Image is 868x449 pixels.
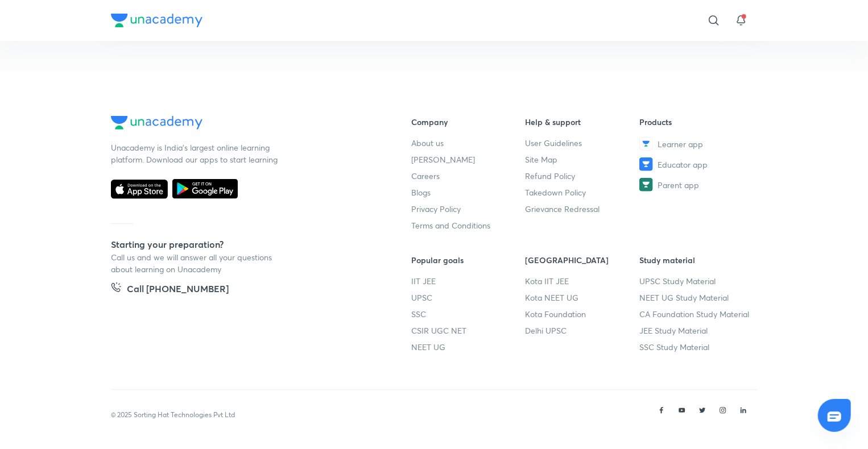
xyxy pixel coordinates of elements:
[658,179,699,191] span: Parent app
[127,282,229,298] h5: Call [PHONE_NUMBER]
[639,137,653,151] img: Learner app
[526,308,640,320] a: Kota Foundation
[111,116,375,132] a: Company Logo
[111,251,282,275] p: Call us and we will answer all your questions about learning on Unacademy
[639,157,653,171] img: Educator app
[526,186,640,198] a: Takedown Policy
[411,341,526,353] a: NEET UG
[639,341,754,353] a: SSC Study Material
[639,137,754,151] a: Learner app
[526,292,640,304] a: Kota NEET UG
[411,254,526,266] h6: Popular goals
[526,153,640,165] a: Site Map
[639,178,653,192] img: Parent app
[411,137,526,149] a: About us
[526,275,640,287] a: Kota IIT JEE
[639,157,754,171] a: Educator app
[411,275,526,287] a: IIT JEE
[526,170,640,182] a: Refund Policy
[526,137,640,149] a: User Guidelines
[411,203,526,215] a: Privacy Policy
[111,238,375,251] h5: Starting your preparation?
[111,282,229,298] a: Call [PHONE_NUMBER]
[411,219,526,231] a: Terms and Conditions
[526,203,640,215] a: Grievance Redressal
[639,275,754,287] a: UPSC Study Material
[411,186,526,198] a: Blogs
[111,14,202,27] img: Company Logo
[639,308,754,320] a: CA Foundation Study Material
[658,159,708,171] span: Educator app
[111,142,282,165] p: Unacademy is India’s largest online learning platform. Download our apps to start learning
[526,116,640,128] h6: Help & support
[639,178,754,192] a: Parent app
[411,170,440,182] span: Careers
[639,254,754,266] h6: Study material
[411,292,526,304] a: UPSC
[411,153,526,165] a: [PERSON_NAME]
[639,325,754,336] a: JEE Study Material
[111,410,235,420] p: © 2025 Sorting Hat Technologies Pvt Ltd
[639,292,754,304] a: NEET UG Study Material
[639,116,754,128] h6: Products
[411,116,526,128] h6: Company
[658,138,703,150] span: Learner app
[411,308,526,320] a: SSC
[526,325,640,336] a: Delhi UPSC
[111,116,202,130] img: Company Logo
[411,325,526,336] a: CSIR UGC NET
[526,254,640,266] h6: [GEOGRAPHIC_DATA]
[411,170,526,182] a: Careers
